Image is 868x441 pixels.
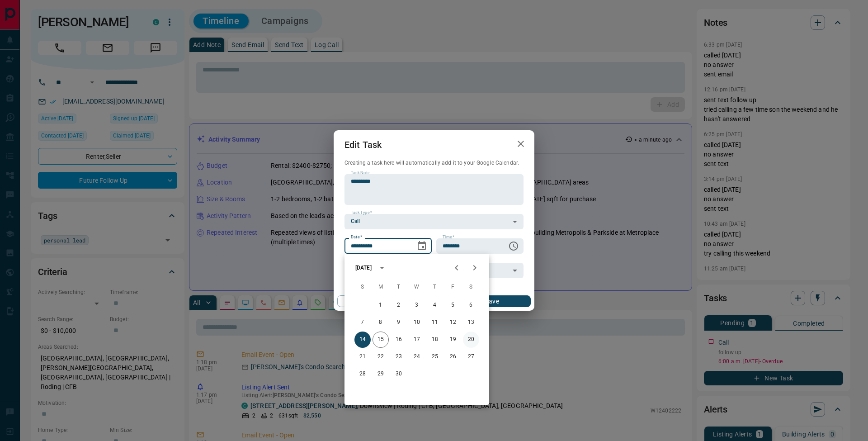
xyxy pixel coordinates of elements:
button: Next month [466,259,484,277]
button: 9 [391,314,407,331]
button: 28 [354,366,371,382]
button: calendar view is open, switch to year view [374,260,390,275]
button: 7 [354,314,371,331]
button: Save [453,295,531,307]
button: 5 [445,297,461,313]
button: Choose date, selected date is Sep 14, 2025 [413,237,431,255]
button: 19 [445,332,461,348]
h2: Edit Task [334,130,392,159]
button: Cancel [337,295,415,307]
span: Monday [373,278,389,296]
button: 22 [373,349,389,365]
button: 6 [463,297,479,313]
span: Wednesday [409,278,425,296]
button: 2 [391,297,407,313]
label: Time [443,234,454,240]
button: 18 [427,332,443,348]
div: Call [344,214,524,229]
button: 10 [409,314,425,331]
button: 29 [373,366,389,382]
button: Previous month [448,259,466,277]
span: Saturday [463,278,479,296]
p: Creating a task here will automatically add it to your Google Calendar. [344,159,524,167]
button: 13 [463,314,479,331]
button: 15 [373,332,389,348]
button: 23 [391,349,407,365]
button: 16 [391,332,407,348]
button: 8 [373,314,389,331]
button: 25 [427,349,443,365]
button: 26 [445,349,461,365]
span: Sunday [354,278,371,296]
button: 21 [354,349,371,365]
button: Choose time, selected time is 6:00 AM [505,237,523,255]
span: Friday [445,278,461,296]
button: 30 [391,366,407,382]
button: 20 [463,332,479,348]
button: 1 [373,297,389,313]
button: 17 [409,332,425,348]
label: Date [351,234,362,240]
button: 14 [354,332,371,348]
label: Task Type [351,210,372,216]
button: 4 [427,297,443,313]
button: 3 [409,297,425,313]
button: 27 [463,349,479,365]
button: 11 [427,314,443,331]
label: Task Note [351,170,369,176]
span: Thursday [427,278,443,296]
span: Tuesday [391,278,407,296]
button: 12 [445,314,461,331]
div: [DATE] [355,264,372,272]
button: 24 [409,349,425,365]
